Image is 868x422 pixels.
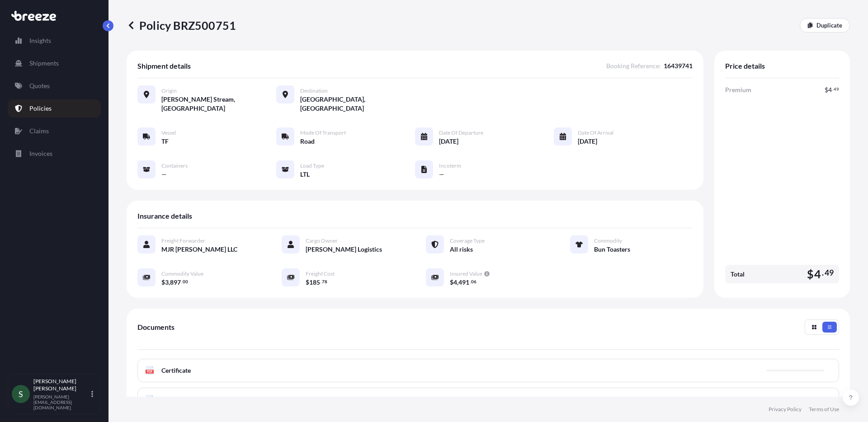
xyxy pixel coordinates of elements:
span: 3 [165,279,169,286]
span: — [439,170,444,179]
span: Total [731,270,745,279]
p: Policy BRZ500751 [127,18,236,33]
span: . [321,280,321,283]
span: . [832,88,833,91]
span: Shipment details [137,61,191,70]
p: Quotes [29,81,50,90]
span: Insurance details [137,211,192,220]
span: $ [807,268,814,280]
span: Premium [725,85,751,94]
span: 00 [183,280,188,283]
p: Invoices [29,149,52,158]
span: TF [161,137,169,146]
span: [PERSON_NAME] Stream, [GEOGRAPHIC_DATA] [161,95,276,113]
span: Destination [300,87,328,94]
span: Vessel [161,129,176,136]
span: Road [300,137,315,146]
span: Mode of Transport [300,129,346,136]
a: Terms of Use [809,406,839,413]
span: . [822,270,824,276]
a: Shipments [8,54,101,72]
p: Claims [29,127,49,136]
span: , [169,279,170,286]
span: [PERSON_NAME] Logistics [306,245,382,254]
span: MJR [PERSON_NAME] LLC [161,245,237,254]
a: Insights [8,32,101,50]
span: 4 [814,268,821,280]
span: 06 [471,280,476,283]
a: Claims [8,122,101,140]
span: Incoterm [439,162,461,169]
a: Quotes [8,77,101,95]
span: 897 [170,279,181,286]
span: Commodity [594,237,622,244]
p: Shipments [29,59,59,68]
span: Policy Full Terms and Conditions [161,395,254,404]
span: Freight Cost [306,270,335,277]
span: Bun Toasters [594,245,630,254]
text: PDF [147,370,153,373]
span: . [470,280,471,283]
span: Price details [725,61,765,70]
a: Policies [8,99,101,117]
a: Duplicate [800,18,850,33]
a: Privacy Policy [769,406,802,413]
span: Insured Value [450,270,482,277]
span: [GEOGRAPHIC_DATA], [GEOGRAPHIC_DATA] [300,95,415,113]
p: [PERSON_NAME] [PERSON_NAME] [33,378,90,392]
span: Booking Reference : [606,61,661,70]
span: $ [825,87,828,93]
span: Certificate [161,366,191,375]
span: Origin [161,87,177,94]
span: Freight Forwarder [161,237,205,244]
span: $ [161,279,165,286]
span: Date of Arrival [578,129,613,136]
span: LTL [300,170,310,179]
span: S [19,389,23,399]
span: , [457,279,458,286]
span: Load Type [300,162,324,169]
span: Commodity Value [161,270,203,277]
span: 16439741 [664,61,693,70]
span: 491 [458,279,469,286]
span: 49 [825,270,834,276]
span: 78 [322,280,327,283]
p: Insights [29,36,51,45]
p: [PERSON_NAME][EMAIL_ADDRESS][DOMAIN_NAME] [33,394,90,410]
span: — [161,170,167,179]
span: 4 [828,87,832,93]
a: PDFPolicy Full Terms and Conditions [137,388,839,411]
span: . [181,280,182,283]
span: Cargo Owner [306,237,338,244]
span: [DATE] [578,137,597,146]
span: [DATE] [439,137,458,146]
span: $ [450,279,453,286]
span: Coverage Type [450,237,485,244]
span: $ [306,279,309,286]
p: Policies [29,104,52,113]
span: 49 [834,88,839,91]
p: Duplicate [816,21,842,30]
span: Containers [161,162,188,169]
span: Documents [137,323,175,332]
a: Invoices [8,145,101,163]
span: 4 [453,279,457,286]
span: Date of Departure [439,129,483,136]
span: All risks [450,245,473,254]
span: 185 [309,279,320,286]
